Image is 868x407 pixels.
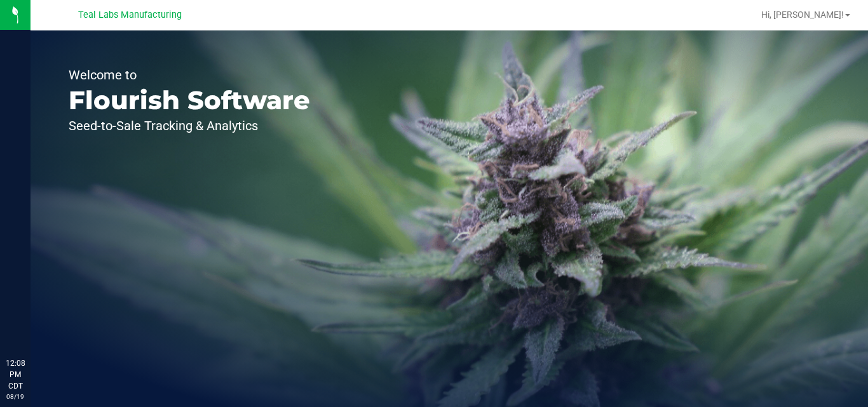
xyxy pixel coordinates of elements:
[761,10,844,20] span: Hi, [PERSON_NAME]!
[69,88,310,113] p: Flourish Software
[69,69,310,81] p: Welcome to
[69,119,310,132] p: Seed-to-Sale Tracking & Analytics
[6,357,25,392] p: 12:08 PM CDT
[78,10,182,20] span: Teal Labs Manufacturing
[6,392,25,401] p: 08/19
